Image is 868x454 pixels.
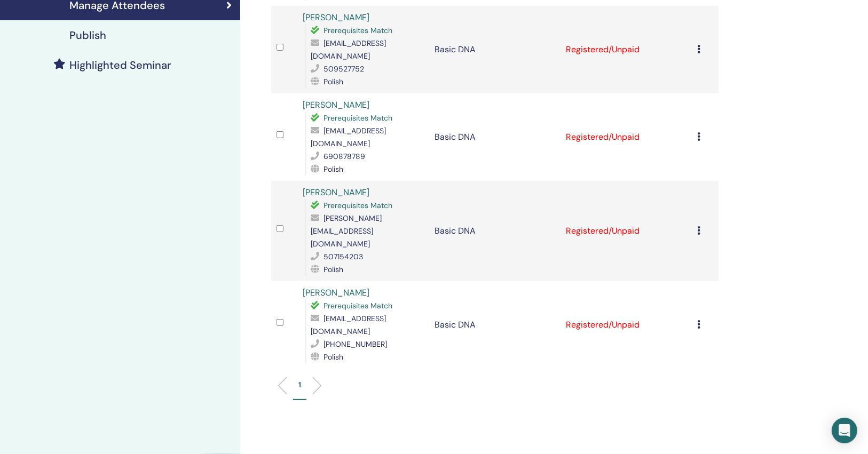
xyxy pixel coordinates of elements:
[323,301,392,310] span: Prerequisites Match
[323,339,387,349] span: [PHONE_NUMBER]
[311,213,382,249] span: [PERSON_NAME][EMAIL_ADDRESS][DOMAIN_NAME]
[298,379,301,391] p: 1
[323,113,392,123] span: Prerequisites Match
[323,265,343,274] span: Polish
[323,201,392,210] span: Prerequisites Match
[303,12,369,23] a: [PERSON_NAME]
[323,64,364,74] span: 509527752
[429,6,561,93] td: Basic DNA
[323,352,343,362] span: Polish
[323,164,343,174] span: Polish
[311,314,386,336] span: [EMAIL_ADDRESS][DOMAIN_NAME]
[69,29,106,42] h4: Publish
[832,418,857,443] div: Open Intercom Messenger
[323,26,392,35] span: Prerequisites Match
[303,287,369,298] a: [PERSON_NAME]
[429,281,561,369] td: Basic DNA
[429,181,561,281] td: Basic DNA
[323,77,343,86] span: Polish
[303,187,369,198] a: [PERSON_NAME]
[311,126,386,148] span: [EMAIL_ADDRESS][DOMAIN_NAME]
[311,38,386,61] span: [EMAIL_ADDRESS][DOMAIN_NAME]
[323,252,363,261] span: 507154203
[69,59,171,71] h4: Highlighted Seminar
[429,93,561,181] td: Basic DNA
[323,152,365,161] span: 690878789
[303,99,369,110] a: [PERSON_NAME]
